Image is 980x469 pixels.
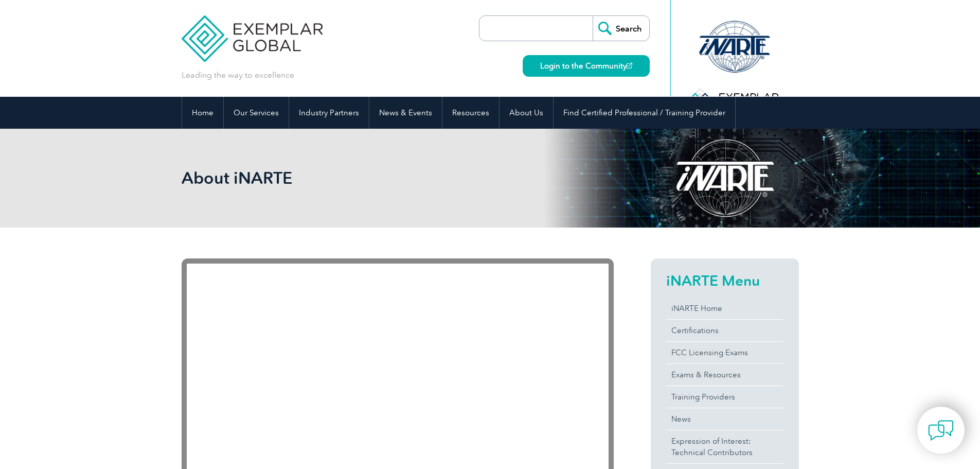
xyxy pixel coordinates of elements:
a: Find Certified Professional / Training Provider [554,97,735,129]
a: FCC Licensing Exams [666,342,783,363]
img: open_square.png [627,63,632,68]
a: Industry Partners [289,97,369,129]
a: About Us [500,97,553,129]
a: Training Providers [666,386,783,408]
a: Expression of Interest:Technical Contributors [666,430,783,463]
h2: About iNARTE [182,170,614,186]
a: Home [182,97,223,129]
h2: iNARTE Menu [666,272,783,289]
img: contact-chat.png [928,418,954,443]
a: Exams & Resources [666,364,783,386]
a: Resources [442,97,499,129]
p: Leading the way to excellence [182,70,294,81]
a: iNARTE Home [666,298,783,319]
a: News & Events [369,97,442,129]
a: Login to the Community [523,55,650,77]
input: Search [593,16,649,41]
a: Our Services [224,97,289,129]
a: Certifications [666,320,783,341]
a: News [666,408,783,430]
